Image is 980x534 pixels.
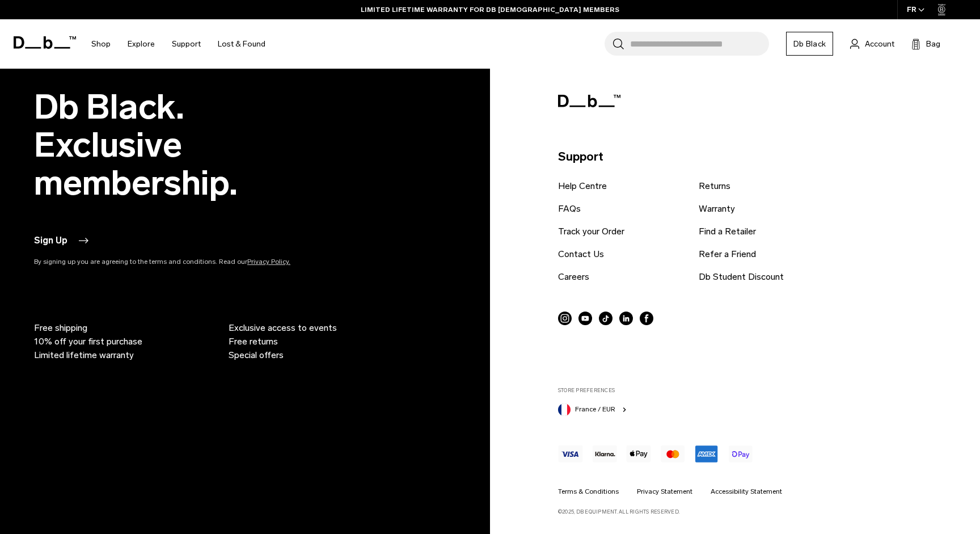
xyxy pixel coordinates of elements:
label: Store Preferences [558,386,938,394]
a: Find a Retailer [699,225,756,238]
button: Sign Up [34,234,90,247]
h2: Db Black. Exclusive membership. [34,88,340,202]
span: Limited lifetime warranty [34,348,134,362]
a: Contact Us [558,247,604,261]
span: Bag [926,38,940,50]
span: Free returns [229,335,278,348]
p: ©2025, Db Equipment. All rights reserved. [558,503,938,516]
button: France France / EUR [558,401,629,416]
span: 10% off your first purchase [34,335,142,348]
a: Refer a Friend [699,247,756,261]
a: Db Student Discount [699,270,784,284]
a: Explore [128,24,155,64]
a: Support [172,24,201,64]
a: Careers [558,270,589,284]
a: LIMITED LIFETIME WARRANTY FOR DB [DEMOGRAPHIC_DATA] MEMBERS [361,5,619,15]
button: Bag [911,37,940,51]
span: Special offers [229,348,284,362]
a: Accessibility Statement [711,486,782,497]
a: FAQs [558,202,581,216]
a: Track your Order [558,225,624,238]
a: Account [850,37,894,51]
a: Help Centre [558,179,607,193]
p: Support [558,148,938,166]
span: Free shipping [34,321,87,335]
a: Privacy Policy. [247,258,290,266]
a: Lost & Found [218,24,265,64]
nav: Main Navigation [83,19,274,69]
span: Account [865,38,894,50]
a: Privacy Statement [637,486,692,497]
a: Warranty [699,202,735,216]
a: Returns [699,179,730,193]
a: Terms & Conditions [558,486,619,497]
span: France / EUR [575,404,615,414]
span: Exclusive access to events [229,321,337,335]
p: By signing up you are agreeing to the terms and conditions. Read our [34,257,340,267]
img: France [558,403,571,416]
a: Db Black [786,32,833,56]
a: Shop [91,24,111,64]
